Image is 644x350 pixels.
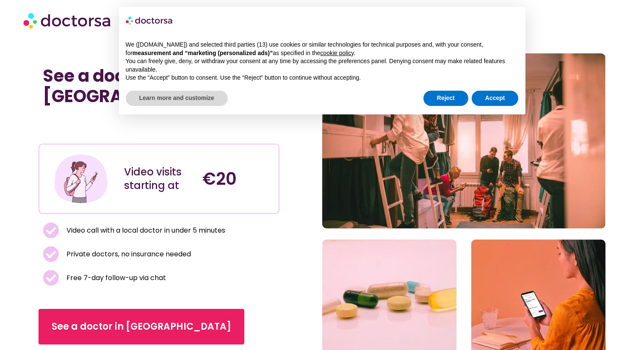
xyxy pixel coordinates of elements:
p: You can freely give, deny, or withdraw your consent at any time by accessing the preferences pane... [126,57,519,74]
iframe: Customer reviews powered by Trustpilot [43,125,275,135]
img: Illustration depicting a young woman in a casual outfit, engaged with her smartphone. She has a p... [53,151,109,207]
iframe: Customer reviews powered by Trustpilot [43,115,170,125]
a: See a doctor in [GEOGRAPHIC_DATA] [39,309,244,344]
span: Private doctors, no insurance needed [64,248,191,260]
span: See a doctor in [GEOGRAPHIC_DATA] [52,320,231,333]
button: Reject [423,91,468,106]
img: logo [126,14,173,27]
button: Learn more and customize [126,91,228,106]
h1: See a doctor in minutes in [GEOGRAPHIC_DATA] [43,66,275,106]
h4: €20 [202,169,272,189]
a: cookie policy [320,50,354,56]
button: Accept [472,91,519,106]
div: Video visits starting at [124,165,194,192]
p: Use the “Accept” button to consent. Use the “Reject” button to continue without accepting. [126,74,519,82]
span: Free 7-day follow-up via chat [64,272,166,284]
strong: measurement and “marketing (personalized ads)” [133,50,273,56]
p: We ([DOMAIN_NAME]) and selected third parties (13) use cookies or similar technologies for techni... [126,41,519,57]
span: Video call with a local doctor in under 5 minutes [64,225,225,236]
